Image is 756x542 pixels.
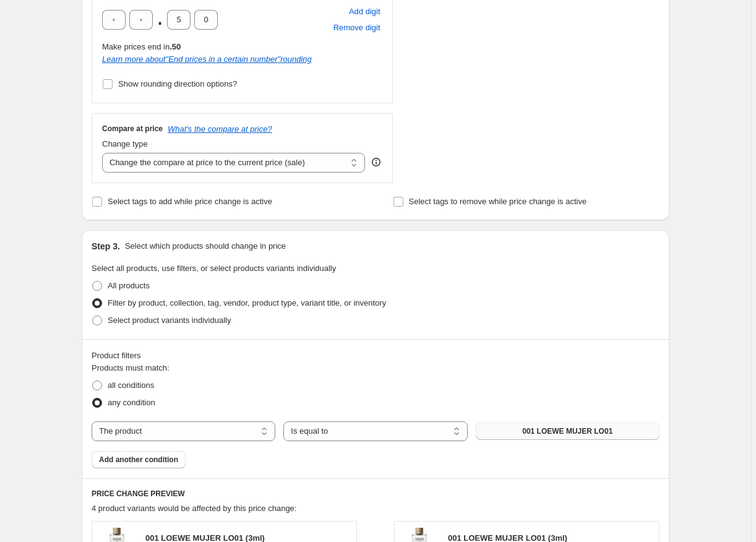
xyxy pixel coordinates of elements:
[347,4,382,20] button: Add placeholder
[108,298,386,308] span: Filter by product, collection, tag, vendor, product type, variant title, or inventory
[92,451,186,468] button: Add another condition
[92,489,659,499] h6: PRICE CHANGE PREVIEW
[102,54,312,64] i: Learn more about " End prices in a certain number " rounding
[92,264,336,273] span: Select all products, use filters, or select products variants individually
[167,10,191,30] input: ﹡
[409,197,587,206] span: Select tags to remove while price change is active
[92,240,120,252] h2: Step 3.
[108,316,231,325] span: Select product variants individually
[92,363,170,372] span: Products must match:
[92,504,296,513] span: 4 product variants would be affected by this price change:
[102,10,126,30] input: ﹡
[108,398,155,407] span: any condition
[170,42,181,51] b: .50
[333,22,380,34] span: Remove digit
[125,240,286,252] p: Select which products should change in price
[108,381,154,390] span: all conditions
[92,350,659,362] div: Product filters
[370,156,382,168] div: help
[157,10,163,30] span: .
[118,79,237,88] span: Show rounding direction options?
[522,426,612,436] span: 001 LOEWE MUJER LO01
[168,124,272,134] button: What's the compare at price?
[129,10,153,30] input: ﹡
[349,6,380,18] span: Add digit
[194,10,218,30] input: ﹡
[108,197,272,206] span: Select tags to add while price change is active
[476,423,659,440] button: 001 LOEWE MUJER LO01
[332,20,382,36] button: Remove placeholder
[102,54,312,64] a: Learn more about"End prices in a certain number"rounding
[102,124,163,134] h3: Compare at price
[99,455,178,465] span: Add another condition
[102,139,148,148] span: Change type
[102,42,181,51] span: Make prices end in
[108,281,150,290] span: All products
